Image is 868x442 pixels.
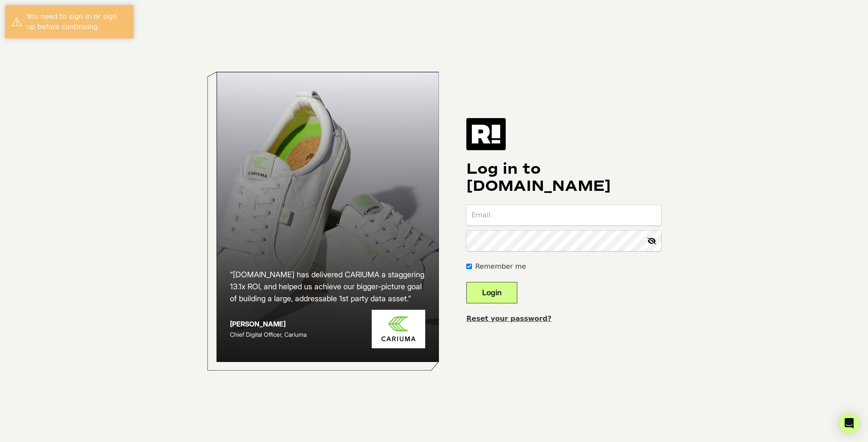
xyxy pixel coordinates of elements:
[230,320,286,328] strong: [PERSON_NAME]
[466,314,552,323] a: Reset your password?
[466,205,661,225] input: Email
[27,12,127,32] div: You need to sign in or sign up before continuing.
[466,118,506,150] img: Retention.com
[230,331,307,338] span: Chief Digital Officer, Cariuma
[372,310,425,349] img: Cariuma
[230,269,425,305] h2: “[DOMAIN_NAME] has delivered CARIUMA a staggering 13.1x ROI, and helped us achieve our bigger-pic...
[839,413,859,433] div: Open Intercom Messenger
[466,160,661,195] h1: Log in to [DOMAIN_NAME]
[475,261,526,272] label: Remember me
[466,282,517,303] button: Login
